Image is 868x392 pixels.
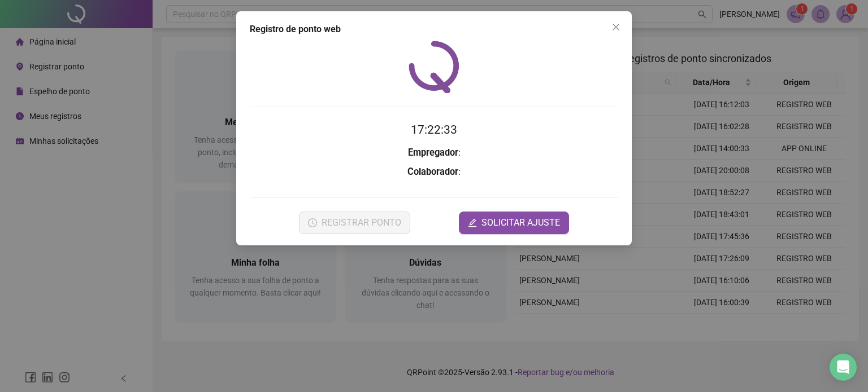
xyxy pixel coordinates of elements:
h3: : [250,165,618,179]
img: QRPoint [409,41,459,93]
div: Open Intercom Messenger [830,354,857,381]
button: editSOLICITAR AJUSTE [459,212,569,234]
time: 17:22:33 [411,123,457,136]
button: Close [607,18,625,36]
strong: Empregador [408,147,458,158]
strong: Colaborador [407,166,458,177]
span: close [611,23,620,32]
div: Registro de ponto web [250,23,618,36]
button: REGISTRAR PONTO [299,212,410,234]
span: SOLICITAR AJUSTE [481,216,560,230]
h3: : [250,146,618,160]
span: edit [468,218,477,227]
